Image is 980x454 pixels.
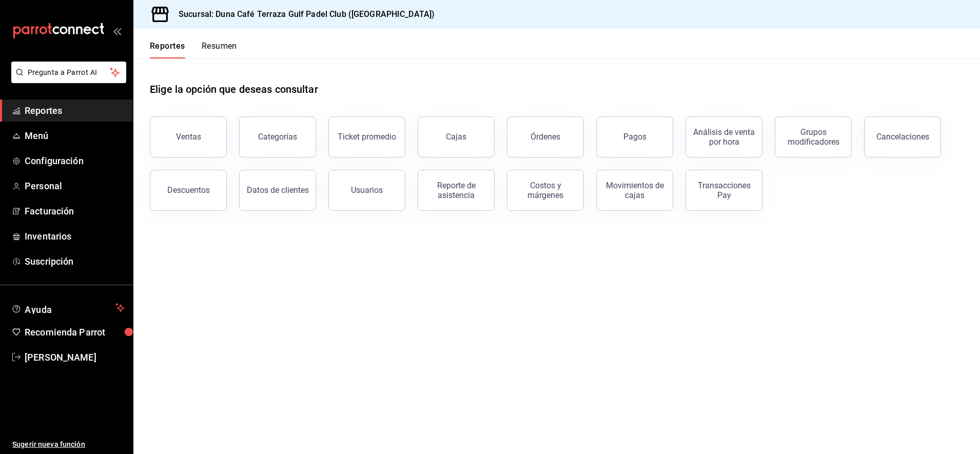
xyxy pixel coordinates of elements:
button: open_drawer_menu [113,27,121,35]
span: Reportes [25,104,125,117]
button: Cancelaciones [864,116,941,157]
div: Costos y márgenes [514,181,577,200]
div: Análisis de venta por hora [692,127,756,147]
button: Movimientos de cajas [596,170,673,211]
button: Categorías [239,116,316,157]
div: Cajas [446,131,467,143]
button: Ticket promedio [328,116,405,157]
span: Facturación [25,204,125,218]
button: Usuarios [328,170,405,211]
span: [PERSON_NAME] [25,350,125,364]
h3: Sucursal: Duna Café Terraza Gulf Padel Club ([GEOGRAPHIC_DATA]) [170,8,435,21]
button: Datos de clientes [239,170,316,211]
button: Grupos modificadores [775,116,852,157]
a: Cajas [418,116,495,157]
button: Reportes [150,41,185,58]
span: Personal [25,179,125,193]
button: Ventas [150,116,227,157]
div: Usuarios [351,185,383,195]
span: Ayuda [25,302,111,314]
button: Transacciones Pay [685,170,762,211]
span: Pregunta a Parrot AI [28,67,110,78]
div: Movimientos de cajas [603,181,667,200]
button: Resumen [202,41,237,58]
div: Grupos modificadores [781,127,845,147]
button: Reporte de asistencia [418,170,495,211]
div: Órdenes [531,132,560,142]
span: Sugerir nueva función [12,439,125,450]
button: Pregunta a Parrot AI [11,62,126,83]
button: Descuentos [150,170,227,211]
div: Ticket promedio [338,132,396,142]
div: Datos de clientes [247,185,309,195]
div: Transacciones Pay [692,181,756,200]
div: Pagos [623,132,646,142]
a: Pregunta a Parrot AI [7,74,126,85]
span: Configuración [25,154,125,168]
span: Menú [25,129,125,143]
span: Recomienda Parrot [25,325,125,339]
div: Descuentos [167,185,210,195]
span: Inventarios [25,229,125,243]
div: Reporte de asistencia [424,181,488,200]
button: Órdenes [507,116,584,157]
h1: Elige la opción que deseas consultar [150,82,318,97]
button: Análisis de venta por hora [685,116,762,157]
button: Costos y márgenes [507,170,584,211]
div: Cancelaciones [876,132,929,142]
div: navigation tabs [150,41,237,58]
span: Suscripción [25,254,125,268]
button: Pagos [596,116,673,157]
div: Ventas [176,132,201,142]
div: Categorías [258,132,297,142]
